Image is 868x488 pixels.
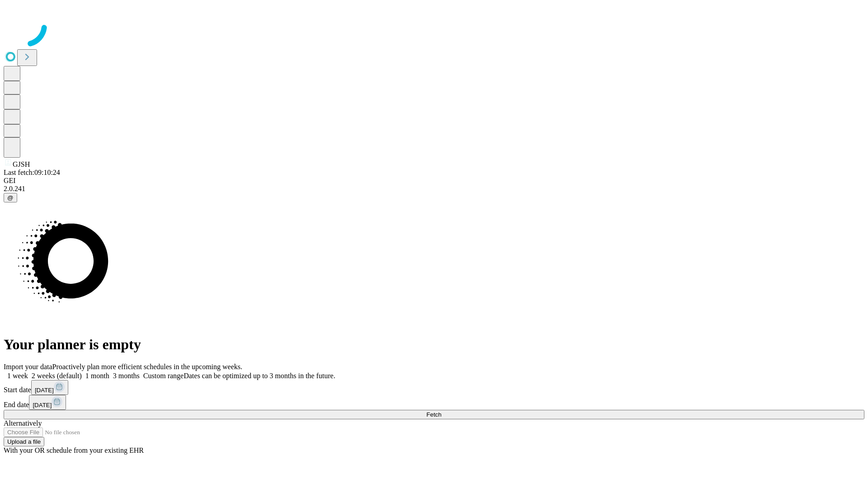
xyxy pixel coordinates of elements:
[29,395,66,410] button: [DATE]
[13,160,30,168] span: GJSH
[426,411,441,418] span: Fetch
[4,446,144,454] span: With your OR schedule from your existing EHR
[52,363,242,371] span: Proactively plan more efficient schedules in the upcoming weeks.
[4,169,60,176] span: Last fetch: 09:10:24
[4,193,17,202] button: @
[184,372,335,380] span: Dates can be optimized up to 3 months in the future.
[4,419,42,427] span: Alternatively
[4,395,864,410] div: End date
[4,380,864,395] div: Start date
[85,372,109,380] span: 1 month
[113,372,140,380] span: 3 months
[4,410,864,419] button: Fetch
[35,387,54,394] span: [DATE]
[4,363,52,371] span: Import your data
[7,372,28,380] span: 1 week
[31,380,68,395] button: [DATE]
[4,177,864,185] div: GEI
[4,437,44,446] button: Upload a file
[33,402,52,408] span: [DATE]
[4,185,864,193] div: 2.0.241
[4,336,864,353] h1: Your planner is empty
[32,372,82,380] span: 2 weeks (default)
[143,372,184,380] span: Custom range
[7,194,14,201] span: @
